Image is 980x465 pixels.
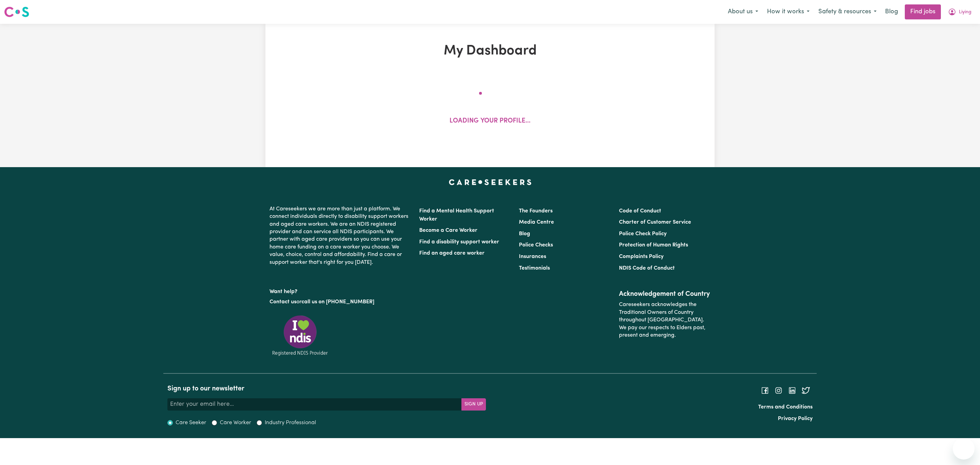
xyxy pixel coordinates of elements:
a: Find an aged care worker [419,251,485,256]
button: How it works [763,5,814,19]
p: Want help? [269,285,411,295]
a: Careseekers logo [4,4,29,20]
a: call us on [PHONE_NUMBER] [301,299,374,305]
a: Become a Care Worker [419,228,477,233]
a: Privacy Policy [778,416,813,421]
a: NDIS Code of Conduct [619,266,675,271]
p: Careseekers acknowledges the Traditional Owners of Country throughout [GEOGRAPHIC_DATA]. We pay o... [619,298,710,342]
a: Follow Careseekers on Twitter [802,388,810,393]
button: Subscribe [461,398,486,411]
p: At Careseekers we are more than just a platform. We connect individuals directly to disability su... [269,203,411,269]
h2: Acknowledgement of Country [619,290,710,298]
h1: My Dashboard [344,43,636,59]
span: Liying [959,9,971,16]
a: Police Checks [519,242,553,248]
a: Find jobs [905,4,941,19]
button: My Account [944,5,976,19]
a: Careseekers home page [449,179,532,185]
img: Careseekers logo [4,6,29,18]
label: Care Seeker [176,419,206,427]
a: Insurances [519,254,546,259]
label: Industry Professional [265,419,316,427]
a: Follow Careseekers on LinkedIn [788,388,796,393]
button: About us [723,5,763,19]
a: Follow Careseekers on Facebook [761,388,769,393]
button: Safety & resources [814,5,881,19]
a: Police Check Policy [619,231,667,237]
a: Terms and Conditions [758,404,813,410]
a: Protection of Human Rights [619,242,688,248]
a: Complaints Policy [619,254,664,259]
a: Find a disability support worker [419,239,499,245]
a: Follow Careseekers on Instagram [774,388,783,393]
a: Contact us [269,299,296,305]
img: Registered NDIS provider [269,314,331,357]
iframe: Button to launch messaging window, conversation in progress [953,438,975,460]
a: The Founders [519,208,553,214]
a: Charter of Customer Service [619,220,691,225]
a: Blog [881,4,902,19]
a: Code of Conduct [619,208,661,214]
h2: Sign up to our newsletter [167,385,486,393]
a: Blog [519,231,530,237]
p: Loading your profile... [450,116,530,126]
a: Find a Mental Health Support Worker [419,208,494,222]
label: Care Worker [220,419,251,427]
a: Testimonials [519,266,550,271]
p: or [269,295,411,308]
a: Media Centre [519,220,554,225]
input: Enter your email here... [167,398,462,411]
